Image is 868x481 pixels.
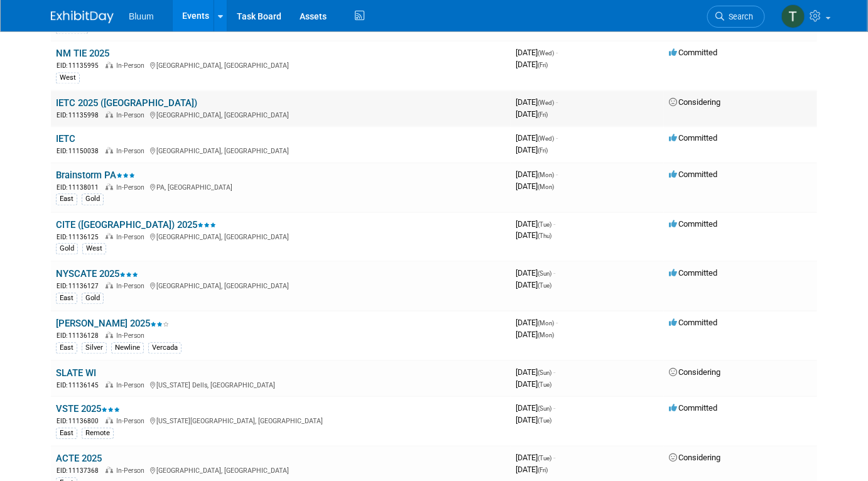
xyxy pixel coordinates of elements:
span: Considering [669,453,720,462]
span: [DATE] [516,109,548,119]
span: [DATE] [516,330,554,339]
img: In-Person Event [106,467,113,473]
span: (Mon) [538,320,554,327]
span: EID: 11136127 [57,283,104,289]
span: [DATE] [516,280,551,289]
span: [DATE] [516,453,555,462]
div: Gold [82,193,104,205]
span: [DATE] [516,230,551,240]
div: Gold [56,243,78,254]
span: Considering [669,97,720,107]
div: Silver [82,342,107,354]
span: - [556,170,558,179]
span: Considering [669,367,720,377]
span: - [556,97,558,107]
span: [DATE] [516,367,555,377]
span: EID: 11138011 [57,184,104,191]
span: (Sun) [538,405,551,412]
span: [DATE] [516,465,548,474]
span: [DATE] [516,97,558,107]
img: In-Person Event [106,332,113,338]
div: East [56,193,77,205]
img: In-Person Event [106,183,113,190]
div: [GEOGRAPHIC_DATA], [GEOGRAPHIC_DATA] [56,280,506,291]
span: (Sun) [538,270,551,277]
a: [PERSON_NAME] 2025 [56,318,169,329]
div: Gold [82,293,104,304]
span: (Tue) [538,221,551,228]
span: - [553,403,555,413]
div: PA, [GEOGRAPHIC_DATA] [56,181,506,192]
a: SLATE WI [56,367,96,379]
span: In-Person [116,417,148,425]
img: Taylor Bradley [781,4,805,28]
span: EID: 11136145 [57,382,104,389]
a: NYSCATE 2025 [56,268,138,279]
div: West [56,72,80,84]
div: [US_STATE] Dells, [GEOGRAPHIC_DATA] [56,379,506,390]
div: [GEOGRAPHIC_DATA], [GEOGRAPHIC_DATA] [56,231,506,242]
span: [DATE] [516,403,555,413]
a: IETC [56,133,75,144]
div: Remote [82,428,114,439]
div: [GEOGRAPHIC_DATA], [GEOGRAPHIC_DATA] [56,145,506,156]
span: Committed [669,48,717,57]
span: [DATE] [516,379,551,389]
span: (Mon) [538,171,554,178]
span: EID: 11150038 [57,148,104,154]
div: West [82,243,106,254]
span: In-Person [116,282,148,290]
a: Brainstorm PA [56,170,135,181]
span: Committed [669,403,717,413]
span: [DATE] [516,268,555,278]
span: EID: 11137368 [57,467,104,474]
span: Committed [669,170,717,179]
span: EID: 11135995 [57,62,104,69]
img: In-Person Event [106,233,113,239]
span: (Mon) [538,332,554,338]
div: [GEOGRAPHIC_DATA], [GEOGRAPHIC_DATA] [56,465,506,475]
div: [GEOGRAPHIC_DATA], [GEOGRAPHIC_DATA] [56,109,506,120]
span: Bluum [129,11,154,21]
span: (Fri) [538,467,548,473]
img: ExhibitDay [51,11,114,23]
span: EID: 11135998 [57,112,104,119]
span: EID: 11136125 [57,234,104,240]
span: (Tue) [538,417,551,424]
span: In-Person [116,111,148,119]
span: - [556,133,558,143]
span: [DATE] [516,48,558,57]
a: NM TIE 2025 [56,48,109,59]
span: In-Person [116,381,148,389]
div: East [56,428,77,439]
span: [DATE] [516,181,554,191]
span: In-Person [116,467,148,475]
div: [GEOGRAPHIC_DATA], [GEOGRAPHIC_DATA] [56,60,506,70]
span: In-Person [116,332,148,340]
span: (Fri) [538,111,548,118]
span: (Wed) [538,99,554,106]
span: (Fri) [538,62,548,68]
span: (Tue) [538,381,551,388]
span: (Sun) [538,369,551,376]
span: (Wed) [538,135,554,142]
div: [US_STATE][GEOGRAPHIC_DATA], [GEOGRAPHIC_DATA] [56,415,506,426]
span: [DATE] [516,170,558,179]
img: In-Person Event [106,282,113,288]
span: [DATE] [516,415,551,424]
a: CITE ([GEOGRAPHIC_DATA]) 2025 [56,219,216,230]
a: VSTE 2025 [56,403,120,414]
span: - [556,48,558,57]
span: Search [724,12,753,21]
span: (Tue) [538,455,551,462]
span: [DATE] [516,133,558,143]
span: EID: 11136800 [57,418,104,424]
span: Committed [669,318,717,327]
div: Newline [111,342,144,354]
span: [DATE] [516,219,555,229]
a: IETC 2025 ([GEOGRAPHIC_DATA]) [56,97,197,109]
span: - [553,268,555,278]
span: (Fri) [538,147,548,154]
span: - [553,367,555,377]
div: East [56,342,77,354]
